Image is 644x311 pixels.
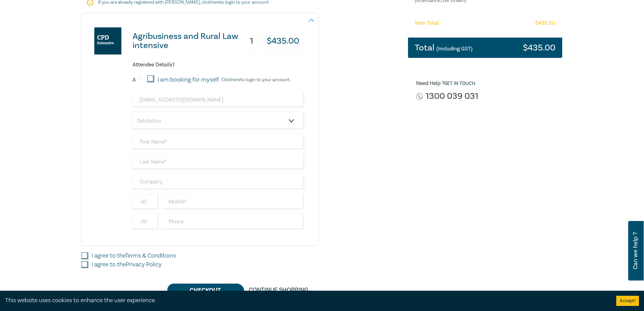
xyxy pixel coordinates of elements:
[535,20,555,26] h6: $ 435.00
[5,296,606,305] div: This website uses cookies to enhance the user experience.
[133,174,305,190] input: Company
[94,27,121,54] img: Agribusiness and Rural Law intensive
[167,284,243,296] button: Checkout
[133,134,305,150] input: First Name*
[138,77,140,82] small: 1
[632,225,639,276] span: Can we help ?
[133,32,244,50] h3: Agribusiness and Rural Law intensive
[523,43,555,52] h3: $ 435.00
[244,32,259,50] h3: 1
[415,43,473,52] h3: Total
[426,92,478,101] a: 1300 039 031
[133,214,159,230] input: +61
[436,45,473,52] small: (Including GST)
[162,194,305,210] input: Mobile*
[92,251,176,260] label: I agree to the
[616,296,639,306] button: Accept cookies
[243,284,314,296] a: Continue Shopping
[444,81,475,87] a: Get in touch
[133,154,305,170] input: Last Name*
[261,32,305,50] h3: $ 435.00
[125,252,176,260] a: Terms & Conditions
[133,92,305,108] input: Attendee Email*
[416,80,557,87] h6: Need Help ? .
[220,77,290,83] p: Click to login to your account.
[133,194,159,210] input: +61
[158,75,220,84] label: I am booking for myself.
[92,260,162,269] label: I agree to the
[231,77,240,83] a: here
[133,62,305,68] h6: Attendee Details 1
[415,20,439,26] h6: Item Total
[162,214,305,230] input: Phone
[126,261,162,268] a: Privacy Policy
